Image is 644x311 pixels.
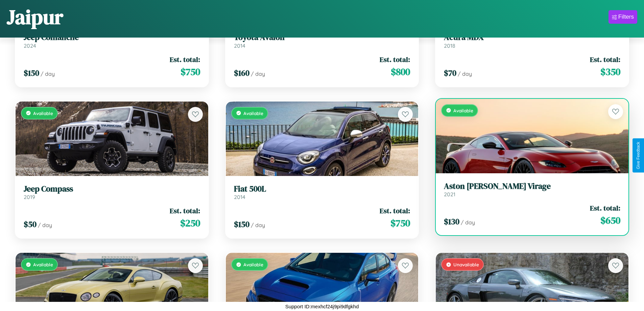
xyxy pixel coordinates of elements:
[444,181,620,191] h3: Aston [PERSON_NAME] Virage
[380,54,410,64] span: Est. total:
[38,222,52,228] span: / day
[234,219,249,230] span: $ 150
[618,14,634,20] div: Filters
[285,302,359,311] p: Support ID: mexhcf24j9pi9dfgkhd
[170,54,200,64] span: Est. total:
[251,70,265,77] span: / day
[444,67,456,79] span: $ 70
[24,32,200,49] a: Jeep Comanche2024
[234,42,245,49] span: 2014
[7,3,63,31] h1: Jaipur
[251,222,265,228] span: / day
[24,219,37,230] span: $ 50
[234,194,245,200] span: 2014
[609,10,637,24] button: Filters
[390,216,410,230] span: $ 750
[234,184,410,194] h3: Fiat 500L
[24,184,200,194] h3: Jeep Compass
[234,184,410,201] a: Fiat 500L2014
[453,108,473,113] span: Available
[600,65,620,79] span: $ 350
[590,203,620,213] span: Est. total:
[180,216,200,230] span: $ 250
[461,219,475,226] span: / day
[444,32,620,42] h3: Acura MDX
[243,262,263,267] span: Available
[444,42,455,49] span: 2018
[243,110,263,116] span: Available
[600,214,620,227] span: $ 650
[33,262,53,267] span: Available
[444,216,459,227] span: $ 130
[170,206,200,216] span: Est. total:
[234,67,249,79] span: $ 160
[453,262,479,267] span: Unavailable
[444,32,620,49] a: Acura MDX2018
[458,70,472,77] span: / day
[24,194,35,200] span: 2019
[41,70,55,77] span: / day
[234,32,410,49] a: Toyota Avalon2014
[33,110,53,116] span: Available
[181,65,200,79] span: $ 750
[590,54,620,64] span: Est. total:
[380,206,410,216] span: Est. total:
[636,142,641,169] div: Give Feedback
[391,65,410,79] span: $ 800
[444,181,620,198] a: Aston [PERSON_NAME] Virage2021
[24,32,200,42] h3: Jeep Comanche
[444,191,455,198] span: 2021
[234,32,410,42] h3: Toyota Avalon
[24,184,200,201] a: Jeep Compass2019
[24,67,39,79] span: $ 150
[24,42,36,49] span: 2024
